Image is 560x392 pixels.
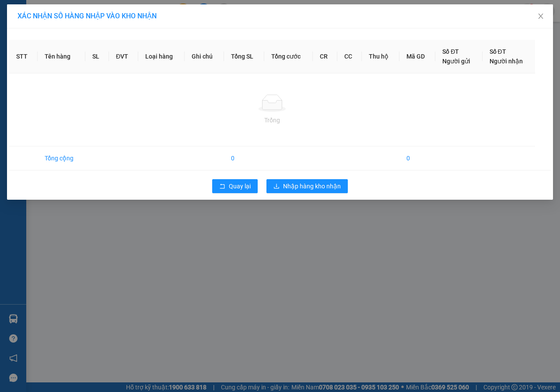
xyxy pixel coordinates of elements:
span: Quay lại [229,181,251,191]
th: CC [337,40,362,73]
th: Thu hộ [362,40,399,73]
div: Trống [16,115,528,125]
th: ĐVT [109,40,138,73]
span: Nhập hàng kho nhận [283,181,341,191]
th: Tên hàng [38,40,85,73]
th: Ghi chú [185,40,224,73]
span: close [537,13,544,20]
th: STT [9,40,38,73]
td: Tổng cộng [38,146,85,170]
button: downloadNhập hàng kho nhận [266,179,348,193]
th: CR [313,40,337,73]
th: Mã GD [399,40,436,73]
span: Số ĐT [490,48,506,55]
span: Số ĐT [442,48,459,55]
span: rollback [219,183,225,190]
span: XÁC NHẬN SỐ HÀNG NHẬP VÀO KHO NHẬN [17,12,157,20]
td: 0 [399,146,436,170]
span: Người gửi [442,58,470,65]
th: SL [85,40,109,73]
span: Người nhận [490,58,523,65]
th: Tổng SL [224,40,265,73]
button: Close [528,4,553,29]
th: Tổng cước [264,40,313,73]
span: download [273,183,280,190]
button: rollbackQuay lại [212,179,258,193]
td: 0 [224,146,265,170]
th: Loại hàng [138,40,185,73]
